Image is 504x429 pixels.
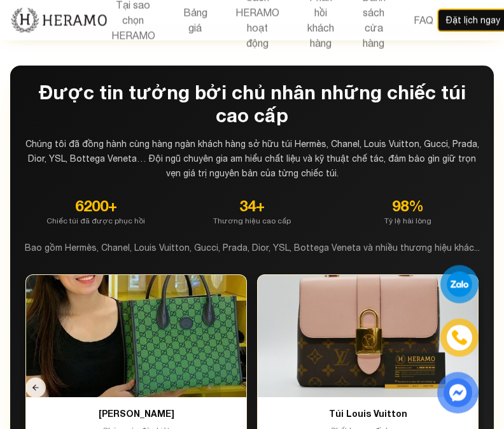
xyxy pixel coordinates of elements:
img: Túi Louis Vuitton [258,276,478,398]
p: Chúng tôi đã đồng hành cùng hàng ngàn khách hàng sở hữu túi Hermès, Chanel, Louis Vuitton, Gucci,... [20,137,484,181]
img: phone-icon [450,329,468,348]
button: FAQ [410,12,437,29]
div: 98% [333,196,484,216]
div: Chiếc túi đã được phục hồi [20,216,171,227]
button: Bảng giá [179,4,211,36]
img: new-logo.3f60348b.png [10,7,108,34]
h4: Túi Louis Vuitton [268,408,468,421]
div: Thương hiệu cao cấp [176,216,327,227]
h3: Được tin tưởng bởi chủ nhân những chiếc túi cao cấp [20,81,484,127]
div: 6200+ [20,196,171,216]
img: Túi Chanel [26,276,246,398]
p: Bao gồm Hermès, Chanel, Louis Vuitton, Gucci, Prada, Dior, YSL, Bottega Veneta và nhiều thương hi... [20,242,484,255]
h4: [PERSON_NAME] [36,408,236,421]
div: 34+ [176,196,327,216]
a: phone-icon [442,321,477,356]
div: Tỷ lệ hài lòng [333,216,484,227]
